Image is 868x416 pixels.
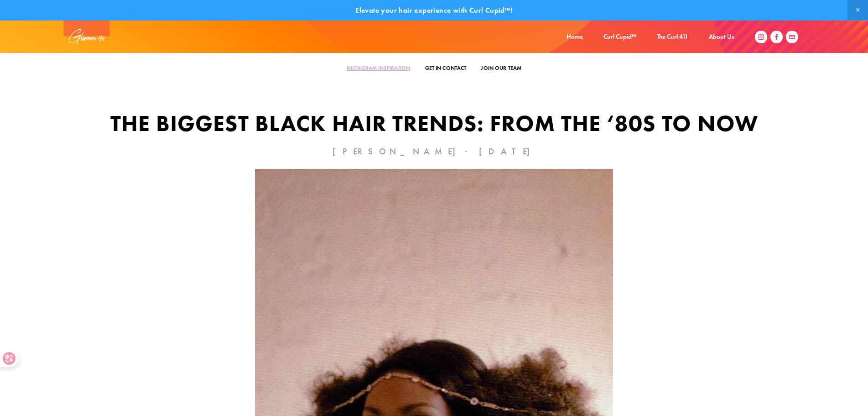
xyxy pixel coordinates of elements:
img: Glimmer 411® [68,29,105,45]
a: Join Our Team [481,64,521,72]
a: Get in Contact [425,64,467,72]
a: Curl Cupid™ [603,30,636,44]
a: Home [567,30,583,44]
a: [PERSON_NAME] [333,146,461,157]
a: The Curl 411 [657,30,688,44]
time: [DATE] [461,146,535,157]
a: Instagram Inspiration [347,62,411,74]
h1: The Biggest Black Hair Trends: from the ‘80s TO Now [68,112,800,135]
a: About Us [709,33,734,41]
